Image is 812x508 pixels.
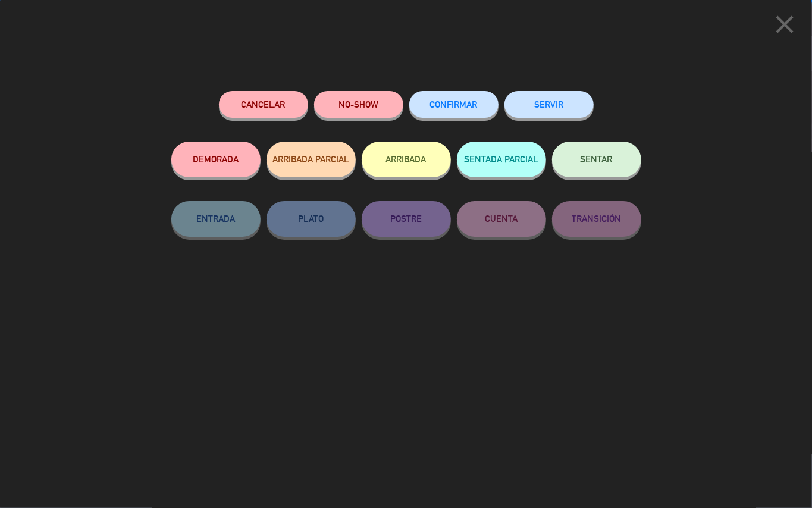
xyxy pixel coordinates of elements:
[581,154,613,164] span: SENTAR
[770,10,800,39] i: close
[457,142,546,177] button: SENTADA PARCIAL
[409,91,499,118] button: CONFIRMAR
[171,142,261,177] button: DEMORADA
[430,99,478,109] span: CONFIRMAR
[552,142,641,177] button: SENTAR
[314,91,403,118] button: NO-SHOW
[362,201,451,237] button: POSTRE
[362,142,451,177] button: ARRIBADA
[267,201,356,237] button: PLATO
[552,201,641,237] button: TRANSICIÓN
[766,9,803,44] button: close
[272,154,349,164] span: ARRIBADA PARCIAL
[457,201,546,237] button: CUENTA
[219,91,308,118] button: Cancelar
[504,91,594,118] button: SERVIR
[171,201,261,237] button: ENTRADA
[267,142,356,177] button: ARRIBADA PARCIAL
